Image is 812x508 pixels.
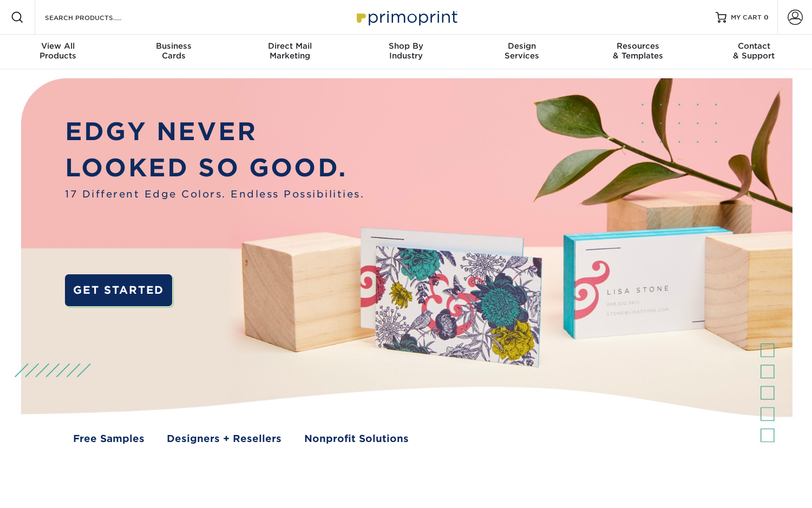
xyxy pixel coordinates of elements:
span: 0 [764,14,769,21]
p: EDGY NEVER [65,114,364,150]
span: Contact [696,41,812,51]
span: Direct Mail [232,41,348,51]
a: GET STARTED [65,274,172,306]
a: Resources& Templates [580,35,696,69]
input: SEARCH PRODUCTS..... [44,11,149,24]
div: & Templates [580,41,696,61]
span: Shop By [348,41,464,51]
a: Free Samples [73,431,145,446]
span: Design [464,41,580,51]
p: LOOKED SO GOOD. [65,150,364,187]
div: Cards [116,41,232,61]
span: Business [116,41,232,51]
div: Marketing [232,41,348,61]
a: Nonprofit Solutions [304,431,409,446]
span: Resources [580,41,696,51]
span: MY CART [731,13,762,22]
div: Industry [348,41,464,61]
div: & Support [696,41,812,61]
img: Primoprint [352,5,460,29]
a: Direct MailMarketing [232,35,348,69]
a: BusinessCards [116,35,232,69]
a: Contact& Support [696,35,812,69]
a: Designers + Resellers [167,431,281,446]
span: 17 Different Edge Colors. Endless Possibilities. [65,187,364,201]
div: Services [464,41,580,61]
a: DesignServices [464,35,580,69]
a: Shop ByIndustry [348,35,464,69]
